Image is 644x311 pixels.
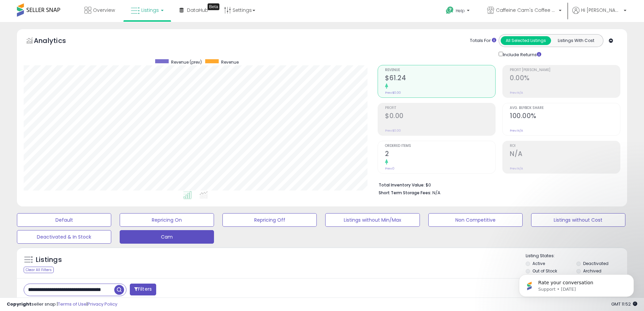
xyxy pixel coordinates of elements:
span: Revenue (prev) [171,59,202,65]
b: Short Term Storage Fees: [379,190,431,196]
a: Hi [PERSON_NAME] [572,7,626,22]
div: Tooltip anchor [208,3,219,10]
span: Ordered Items [385,144,495,148]
span: DataHub [187,7,208,14]
small: Prev: N/A [510,129,523,133]
button: Deactivated & In Stock [17,230,111,244]
small: Prev: N/A [510,91,523,95]
small: Prev: N/A [510,166,523,171]
small: Prev: $0.00 [385,91,401,95]
h2: $61.24 [385,74,495,83]
span: Revenue [385,68,495,72]
a: Terms of Use [58,301,87,307]
div: Include Returns [494,50,549,58]
span: ROI [510,144,620,148]
button: Default [17,213,111,227]
span: Hi [PERSON_NAME] [581,7,622,14]
span: Profit [385,106,495,110]
span: N/A [432,190,440,196]
h2: $0.00 [385,112,495,121]
span: Help [456,8,465,14]
small: Prev: $0.00 [385,129,401,133]
span: Caffeine Cam's Coffee & Candy Company Inc. [496,7,557,14]
span: Overview [93,7,115,14]
div: seller snap | | [7,301,117,308]
div: Clear All Filters [24,267,54,273]
button: All Selected Listings [501,36,551,45]
h2: 100.00% [510,112,620,121]
li: $0 [379,180,615,188]
button: Cam [120,230,214,244]
i: Get Help [446,6,454,15]
span: Avg. Buybox Share [510,106,620,110]
button: Listings With Cost [551,36,601,45]
b: Total Inventory Value: [379,182,425,188]
h2: N/A [510,150,620,159]
div: Totals For [470,38,496,44]
h5: Listings [36,255,62,265]
a: Help [440,1,476,22]
button: Repricing On [120,213,214,227]
h2: 0.00% [510,74,620,83]
button: Listings without Min/Max [325,213,420,227]
p: Listing States: [526,253,627,259]
span: Revenue [221,59,239,65]
iframe: Intercom notifications message [509,260,644,308]
button: Filters [130,284,156,295]
small: Prev: 0 [385,166,395,171]
span: Profit [PERSON_NAME] [510,68,620,72]
button: Listings without Cost [531,213,625,227]
button: Repricing Off [222,213,317,227]
button: Non Competitive [428,213,523,227]
span: Listings [141,7,159,14]
h5: Analytics [34,36,79,47]
h2: 2 [385,150,495,159]
a: Privacy Policy [88,301,117,307]
strong: Copyright [7,301,31,307]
